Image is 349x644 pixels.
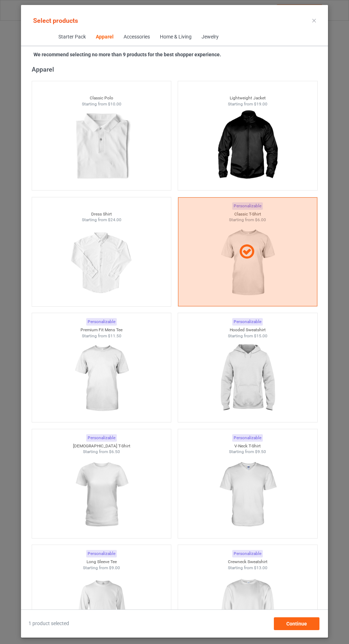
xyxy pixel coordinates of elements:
[286,621,307,627] span: Continue
[274,617,319,630] div: Continue
[95,33,113,41] div: Apparel
[32,95,171,101] div: Classic Polo
[108,333,121,338] span: $11.50
[254,102,267,107] span: $19.00
[32,559,171,565] div: Long Sleeve Tee
[232,434,263,442] div: Personalizable
[178,327,317,333] div: Hooded Sweatshirt
[86,550,117,557] div: Personalizable
[32,65,321,73] div: Apparel
[32,101,171,107] div: Starting from
[178,101,317,107] div: Starting from
[32,333,171,339] div: Starting from
[32,211,171,217] div: Dress Shirt
[178,95,317,101] div: Lightweight Jacket
[32,565,171,571] div: Starting from
[178,443,317,449] div: V-Neck T-Shirt
[178,559,317,565] div: Crewneck Sweatshirt
[215,339,279,419] img: regular.jpg
[255,449,266,454] span: $9.50
[254,565,267,570] span: $13.00
[108,102,121,107] span: $10.00
[160,33,191,41] div: Home & Living
[32,443,171,449] div: [DEMOGRAPHIC_DATA] T-Shirt
[215,455,279,535] img: regular.jpg
[86,318,117,326] div: Personalizable
[232,550,263,557] div: Personalizable
[108,217,121,222] span: $24.00
[178,333,317,339] div: Starting from
[69,339,133,419] img: regular.jpg
[69,455,133,535] img: regular.jpg
[178,565,317,571] div: Starting from
[86,434,117,442] div: Personalizable
[123,33,150,41] div: Accessories
[33,17,78,24] span: Select products
[178,449,317,455] div: Starting from
[215,107,279,187] img: regular.jpg
[254,333,267,338] span: $15.00
[109,565,120,570] span: $9.00
[69,223,133,303] img: regular.jpg
[201,33,218,41] div: Jewelry
[32,217,171,223] div: Starting from
[53,28,90,46] span: Starter Pack
[232,318,263,326] div: Personalizable
[109,449,120,454] span: $6.50
[32,449,171,455] div: Starting from
[69,107,133,187] img: regular.jpg
[32,327,171,333] div: Premium Fit Mens Tee
[33,52,221,57] strong: We recommend selecting no more than 9 products for the best shopper experience.
[28,620,69,627] span: 1 product selected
